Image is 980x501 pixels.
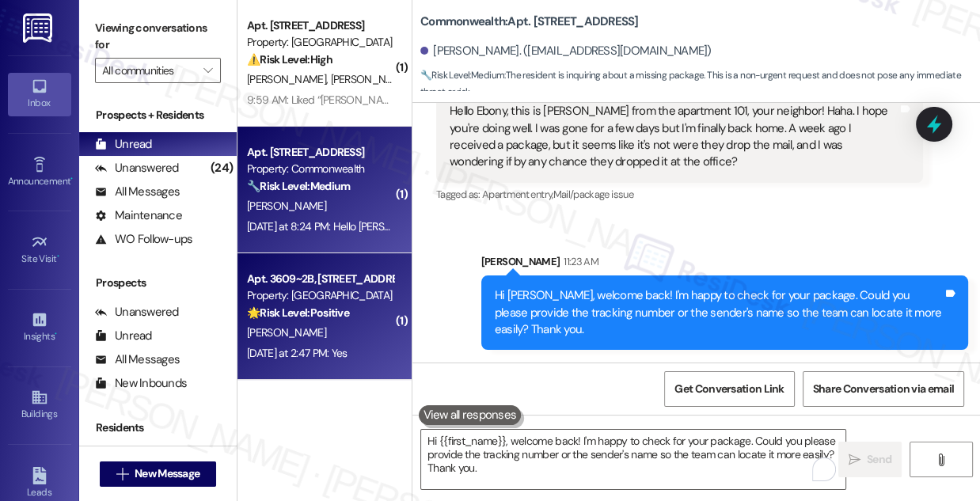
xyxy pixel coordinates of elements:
div: Property: Commonwealth [247,161,393,177]
div: Hello Ebony, this is [PERSON_NAME] from the apartment 101, your neighbor! Haha. I hope you're doi... [450,103,898,171]
div: Unanswered [95,304,179,321]
button: Get Conversation Link [664,371,794,407]
span: New Message [135,465,199,482]
div: Maintenance [95,207,182,224]
span: [PERSON_NAME] [247,325,326,340]
div: Hi [PERSON_NAME], welcome back! I'm happy to check for your package. Could you please provide the... [495,287,943,338]
div: All Messages [95,351,180,368]
span: • [70,173,73,184]
span: Send [867,451,891,468]
div: Apt. [STREET_ADDRESS] [247,144,393,161]
i:  [849,454,860,466]
a: Buildings [8,384,71,427]
div: [PERSON_NAME] [481,253,968,275]
div: Apt. [STREET_ADDRESS] [247,17,393,34]
div: Prospects [79,275,237,291]
div: Property: [GEOGRAPHIC_DATA] [247,34,393,51]
div: [PERSON_NAME]. ([EMAIL_ADDRESS][DOMAIN_NAME]) [420,43,712,59]
span: [PERSON_NAME] [247,72,331,86]
div: Property: [GEOGRAPHIC_DATA] [247,287,393,304]
b: Commonwealth: Apt. [STREET_ADDRESS] [420,13,639,30]
span: Get Conversation Link [674,381,784,397]
textarea: To enrich screen reader interactions, please activate Accessibility in Grammarly extension settings [421,430,845,489]
span: [PERSON_NAME] [331,72,410,86]
span: Apartment entry , [482,188,553,201]
div: Unread [95,328,152,344]
button: Send [838,442,902,477]
a: Site Visit • [8,229,71,271]
span: • [57,251,59,262]
span: : The resident is inquiring about a missing package. This is a non-urgent request and does not po... [420,67,980,101]
div: Prospects + Residents [79,107,237,123]
div: WO Follow-ups [95,231,192,248]
span: Share Conversation via email [813,381,954,397]
div: 11:23 AM [560,253,598,270]
div: [DATE] at 2:47 PM: Yes [247,346,348,360]
label: Viewing conversations for [95,16,221,58]
button: Share Conversation via email [803,371,964,407]
img: ResiDesk Logo [23,13,55,43]
i:  [935,454,947,466]
a: Inbox [8,73,71,116]
div: Tagged as: [436,183,923,206]
div: New Inbounds [95,375,187,392]
i:  [116,468,128,480]
div: Apt. 3609~2B, [STREET_ADDRESS] [247,271,393,287]
div: Unread [95,136,152,153]
input: All communities [102,58,196,83]
div: Residents [79,419,237,436]
button: New Message [100,461,217,487]
span: • [55,328,57,340]
strong: 🔧 Risk Level: Medium [420,69,504,82]
strong: 🌟 Risk Level: Positive [247,306,349,320]
span: Mail/package issue [553,188,633,201]
span: [PERSON_NAME] [247,199,326,213]
div: Unanswered [95,160,179,176]
strong: 🔧 Risk Level: Medium [247,179,350,193]
i:  [203,64,212,77]
div: All Messages [95,184,180,200]
strong: ⚠️ Risk Level: High [247,52,332,66]
a: Insights • [8,306,71,349]
div: (24) [207,156,237,180]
